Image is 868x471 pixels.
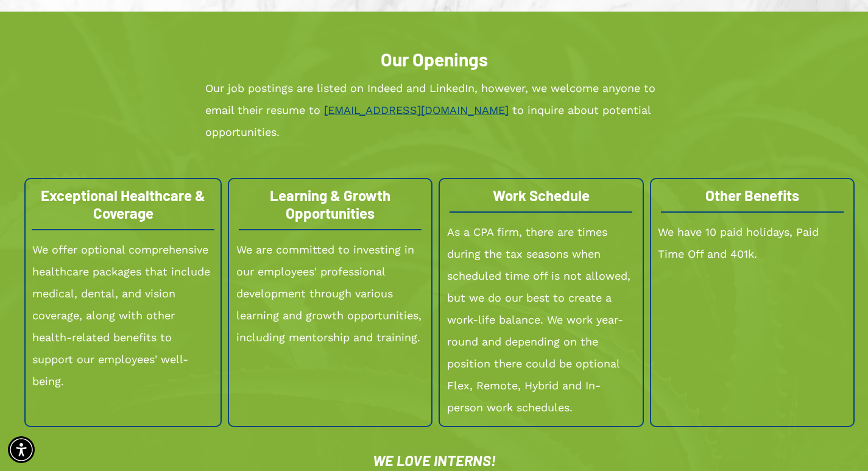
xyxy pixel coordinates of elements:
[32,243,210,388] span: We offer optional comprehensive healthcare packages that include medical, dental, and vision cove...
[705,186,799,204] span: Other Benefits
[373,452,496,469] span: WE LOVE INTERNS!
[270,186,390,222] span: Learning & Growth Opportunities
[205,82,655,116] span: Our job postings are listed on Indeed and LinkedIn, however, we welcome anyone to email their res...
[493,186,590,204] span: Work Schedule
[381,48,488,70] span: Our Openings
[41,186,205,222] span: Exceptional Healthcare & Coverage
[447,225,630,414] span: As a CPA firm, there are times during the tax seasons when scheduled time off is not allowed, but...
[324,104,509,116] a: [EMAIL_ADDRESS][DOMAIN_NAME]
[8,436,35,463] div: Accessibility Menu
[236,243,422,344] span: We are committed to investing in our employees' professional development through various learning...
[658,225,819,260] span: We have 10 paid holidays, Paid Time Off and 401k.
